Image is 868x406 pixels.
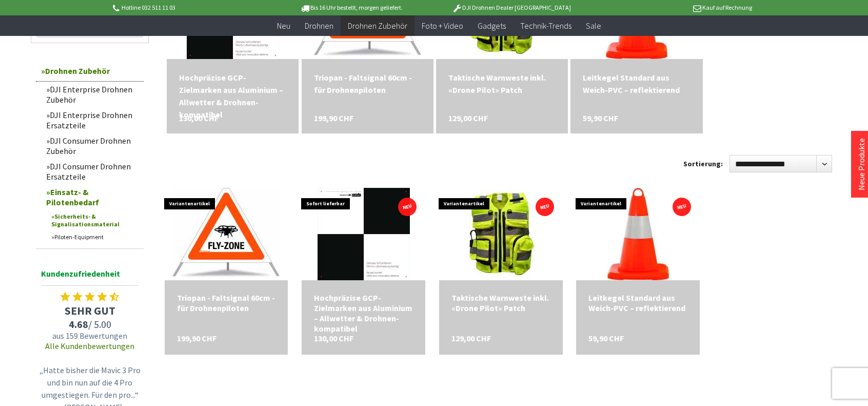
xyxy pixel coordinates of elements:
span: 199,90 CHF [314,112,353,124]
span: 130,00 CHF [314,333,353,343]
a: DJI Enterprise Drohnen Zubehör [41,82,144,107]
span: Kundenzufriedenheit [41,267,139,286]
div: Hochpräzise GCP-Zielmarken aus Aluminium – Allwetter & Drohnen-kompatibel [314,293,413,334]
span: Sale [586,21,601,31]
div: Leitkegel Standard aus Weich-PVC – reflektierend [583,71,690,96]
a: Neue Produkte [856,138,866,190]
p: Bis 16 Uhr bestellt, morgen geliefert. [271,2,431,14]
span: 129,00 CHF [451,333,491,343]
div: Taktische Warnweste inkl. «Drone Pilot» Patch [451,293,550,313]
p: Hotline 032 511 11 03 [111,2,271,14]
a: Neu [270,15,298,36]
span: SEHR GUT [36,303,144,318]
div: Hochpräzise GCP-Zielmarken aus Aluminium – Allwetter & Drohnen-kompatibel [179,71,286,121]
a: Foto + Video [415,15,470,36]
span: Gadgets [478,21,506,31]
span: 129,00 CHF [448,112,488,124]
span: aus 159 Bewertungen [36,331,144,341]
span: Neu [277,21,290,31]
a: Leitkegel Standard aus Weich-PVC – reflektierend 59,90 CHF [583,71,690,96]
span: Technik-Trends [520,21,571,31]
a: Drohnen Zubehör [36,61,144,82]
a: Sicherheits- & Signalisationsmaterial [46,210,144,230]
a: Technik-Trends [513,15,579,36]
a: Alle Kundenbewertungen [45,341,134,351]
p: Kauf auf Rechnung [591,2,752,14]
span: / 5.00 [36,318,144,331]
span: 4.68 [69,318,88,331]
a: Einsatz- & Pilotenbedarf [41,184,144,210]
div: Triopan - Faltsignal 60cm - für Drohnenpiloten [314,71,421,96]
a: Taktische Warnweste inkl. «Drone Pilot» Patch 129,00 CHF [451,293,550,313]
span: Drohnen Zubehör [348,21,407,31]
span: 199,90 CHF [177,333,216,343]
a: Hochpräzise GCP-Zielmarken aus Aluminium – Allwetter & Drohnen-kompatibel 130,00 CHF [179,71,286,121]
div: Leitkegel Standard aus Weich-PVC – reflektierend [588,293,687,313]
span: 59,90 CHF [588,333,624,343]
a: DJI Consumer Drohnen Zubehör [41,133,144,159]
a: Leitkegel Standard aus Weich-PVC – reflektierend 59,90 CHF [588,293,687,313]
a: Taktische Warnweste inkl. «Drone Pilot» Patch 129,00 CHF [448,71,556,96]
div: Triopan - Faltsignal 60cm - für Drohnenpiloten [177,293,276,313]
label: Sortierung: [683,156,723,172]
span: Drohnen [305,21,333,31]
a: Drohnen Zubehör [341,15,415,36]
img: Taktische Warnweste inkl. «Drone Pilot» Patch [465,188,537,280]
img: Hochpräzise GCP-Zielmarken aus Aluminium – Allwetter & Drohnen-kompatibel [318,188,410,280]
a: Piloten-Equipment [46,230,144,243]
span: 130,00 CHF [179,112,219,124]
span: 59,90 CHF [583,112,618,124]
a: DJI Enterprise Drohnen Ersatzteile [41,107,144,133]
span: Foto + Video [422,21,463,31]
a: Triopan - Faltsignal 60cm - für Drohnenpiloten 199,90 CHF [177,293,276,313]
a: Sale [579,15,608,36]
a: Hochpräzise GCP-Zielmarken aus Aluminium – Allwetter & Drohnen-kompatibel 130,00 CHF [314,293,413,334]
img: Leitkegel Standard aus Weich-PVC – reflektierend [607,188,669,280]
a: Gadgets [470,15,513,36]
p: DJI Drohnen Dealer [GEOGRAPHIC_DATA] [431,2,591,14]
img: Triopan - Faltsignal 60cm - für Drohnenpiloten [172,188,280,280]
a: DJI Consumer Drohnen Ersatzteile [41,159,144,184]
div: Taktische Warnweste inkl. «Drone Pilot» Patch [448,71,556,96]
a: Triopan - Faltsignal 60cm - für Drohnenpiloten 199,90 CHF [314,71,421,96]
a: Drohnen [298,15,341,36]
